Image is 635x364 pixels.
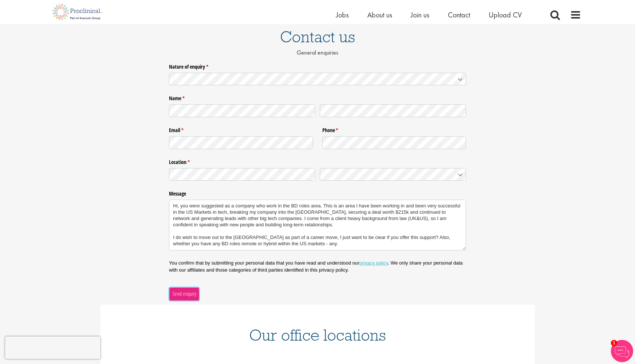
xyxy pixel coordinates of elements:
a: Upload CV [489,10,522,20]
label: Email [169,124,313,134]
label: Message [169,188,466,197]
a: Contact [448,10,470,20]
a: privacy policy [359,260,388,266]
iframe: reCAPTCHA [5,337,100,359]
legend: Location [169,156,466,166]
span: Send enquiry [172,290,196,298]
input: Last [320,104,466,117]
h1: Our office locations [111,327,524,343]
button: Send enquiry [169,287,199,301]
label: Nature of enquiry [169,60,466,70]
span: 1 [611,340,617,346]
input: First [169,104,315,117]
a: Jobs [336,10,349,20]
input: Country [320,168,466,181]
a: Join us [411,10,429,20]
p: You confirm that by submitting your personal data that you have read and understood our . We only... [169,260,466,273]
img: Chatbot [611,340,633,362]
label: Phone [322,124,466,134]
a: About us [367,10,392,20]
input: State / Province / Region [169,168,315,181]
legend: Name [169,92,466,102]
